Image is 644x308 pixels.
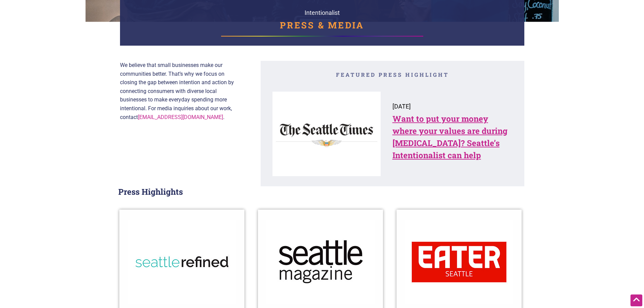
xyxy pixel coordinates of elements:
[120,61,240,121] p: We believe that small businesses make our communities better. That’s why we focus on closing the ...
[272,92,381,176] img: Media_TheSeattleTimes.jpg
[392,102,514,113] div: [DATE]
[120,20,524,30] h2: Press & Media
[113,186,532,198] h2: Press Highlights
[266,220,375,304] img: Media_SeattleMagazine.jpg
[630,294,642,306] div: Scroll Back to Top
[392,113,507,161] a: Want to put your money where your values are during [MEDICAL_DATA]? Seattle’s Intentionalist can ...
[138,114,223,120] a: [EMAIL_ADDRESS][DOMAIN_NAME]
[128,220,236,304] img: Media_SeattleRefined.jpg
[120,8,524,17] h1: Intentionalist
[261,61,524,88] h3: Featured Press Highlight
[405,220,513,304] img: Media_EaterSeattle.jpg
